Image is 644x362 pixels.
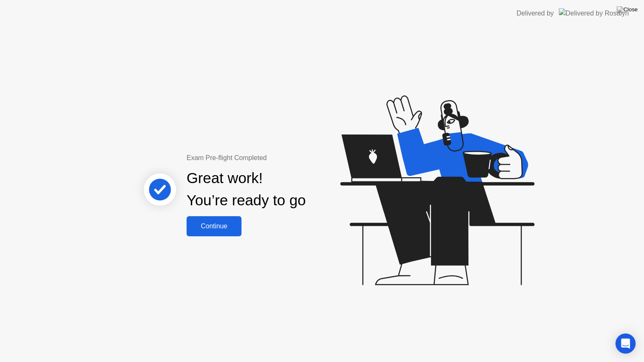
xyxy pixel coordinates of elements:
[187,153,360,163] div: Exam Pre-flight Completed
[517,8,554,18] div: Delivered by
[187,167,306,212] div: Great work! You’re ready to go
[617,6,638,13] img: Close
[187,216,241,236] button: Continue
[559,8,629,18] img: Delivered by Rosalyn
[189,222,239,230] div: Continue
[615,334,636,354] div: Open Intercom Messenger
